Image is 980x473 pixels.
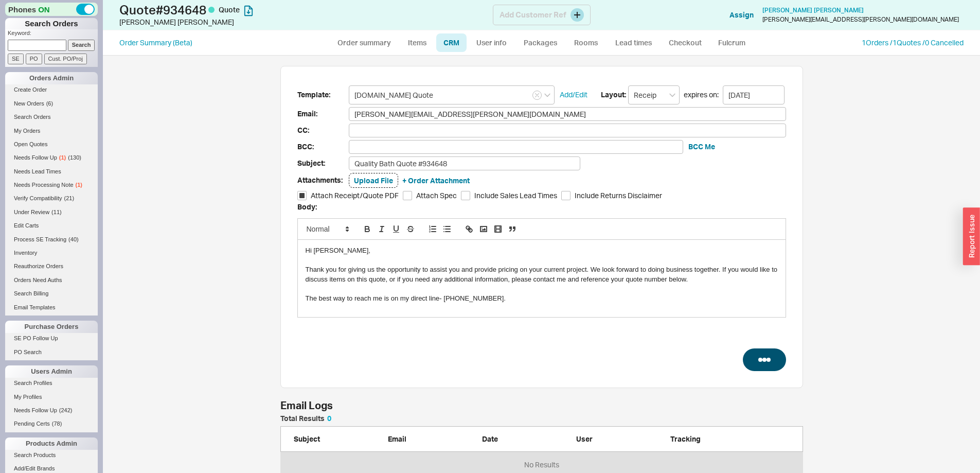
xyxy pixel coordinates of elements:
[64,195,75,201] span: ( 21 )
[762,7,864,14] a: [PERSON_NAME] [PERSON_NAME]
[14,182,74,188] span: Needs Processing Note
[5,261,98,272] a: Reauthorize Orders
[5,84,98,95] a: Create Order
[327,414,331,423] span: 0
[5,288,98,299] a: Search Billing
[669,93,675,97] svg: open menu
[544,93,550,97] svg: open menu
[330,33,399,52] a: Order summary
[493,5,591,25] div: Add Customer Ref
[5,152,98,163] a: Needs Follow Up(1)(130)
[311,190,399,201] span: Attach Receipt/Quote PDF
[388,434,406,443] span: Email
[14,209,49,215] span: Under Review
[306,265,778,284] div: Thank you for giving us the opportunity to assist you and provide pricing on your current project...
[14,236,66,242] span: Process SE Tracking
[119,17,493,27] div: [PERSON_NAME] [PERSON_NAME]
[119,38,192,47] a: Order Summary (Beta)
[608,33,660,52] a: Lead times
[297,191,307,200] input: Attach Receipt/Quote PDF
[354,176,393,186] button: Upload File
[403,191,412,200] input: Attach Spec
[567,33,605,52] a: Rooms
[68,236,79,242] span: ( 40 )
[5,418,98,429] a: Pending Certs(78)
[688,142,715,152] button: BCC Me
[14,100,44,107] span: New Orders
[862,38,964,47] a: 1Orders /1Quotes /0 Cancelled
[297,141,349,153] span: BCC:
[8,29,98,40] p: Keyword:
[280,400,333,411] h3: Email Logs
[306,246,778,255] div: Hi [PERSON_NAME],
[402,176,470,186] button: + Order Attachment
[461,191,470,200] input: Include Sales Lead Times
[5,18,98,29] h1: Search Orders
[5,347,98,358] a: PO Search
[5,234,98,245] a: Process SE Tracking(40)
[729,10,754,20] button: Assign
[560,90,587,100] a: Add/Edit
[76,182,82,188] span: ( 1 )
[297,124,349,137] span: CC:
[349,85,555,104] input: Select Template
[762,16,959,23] div: [PERSON_NAME][EMAIL_ADDRESS][PERSON_NAME][DOMAIN_NAME]
[5,321,98,333] div: Purchase Orders
[280,415,331,422] h5: Total Results
[119,3,493,17] h1: Quote # 934648
[297,157,349,170] span: Subject:
[26,54,42,64] input: PO
[5,193,98,204] a: Verify Compatibility(21)
[14,195,62,201] span: Verify Compatibility
[401,33,434,52] a: Items
[294,434,320,443] span: Subject
[297,89,349,101] span: Template:
[561,191,571,200] input: Include Returns Disclaimer
[684,90,719,100] span: expires on:
[5,365,98,378] div: Users Admin
[5,180,98,190] a: Needs Processing Note(1)
[14,421,50,427] span: Pending Certs
[474,190,557,201] span: Include Sales Lead Times
[306,294,778,303] div: The best way to reach me is on my direct line- [PHONE_NUMBER].
[5,166,98,177] a: Needs Lead Times
[5,112,98,122] a: Search Orders
[68,154,81,161] span: ( 130 )
[52,421,62,427] span: ( 78 )
[5,126,98,136] a: My Orders
[5,378,98,389] a: Search Profiles
[482,434,498,443] span: Date
[5,275,98,286] a: Orders Need Auths
[8,54,24,64] input: SE
[711,33,753,52] a: Fulcrum
[297,108,349,120] span: Email:
[5,248,98,258] a: Inventory
[601,90,626,100] span: Layout:
[662,33,709,52] a: Checkout
[5,207,98,218] a: Under Review(11)
[68,40,95,50] input: Search
[5,98,98,109] a: New Orders(6)
[436,33,467,52] a: CRM
[670,434,701,443] span: Tracking
[5,333,98,344] a: SE PO Follow Up
[59,154,66,161] span: ( 1 )
[516,33,565,52] a: Packages
[297,174,349,187] span: Attachments:
[46,100,53,107] span: ( 6 )
[59,407,73,413] span: ( 242 )
[5,72,98,84] div: Orders Admin
[5,139,98,150] a: Open Quotes
[5,220,98,231] a: Edit Carts
[297,202,317,211] span: Body:
[5,450,98,461] a: Search Products
[5,437,98,450] div: Products Admin
[44,54,87,64] input: Cust. PO/Proj
[14,154,57,161] span: Needs Follow Up
[5,3,98,16] div: Phones
[14,407,57,413] span: Needs Follow Up
[5,405,98,416] a: Needs Follow Up(242)
[575,190,662,201] span: Include Returns Disclaimer
[219,5,240,14] span: Quote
